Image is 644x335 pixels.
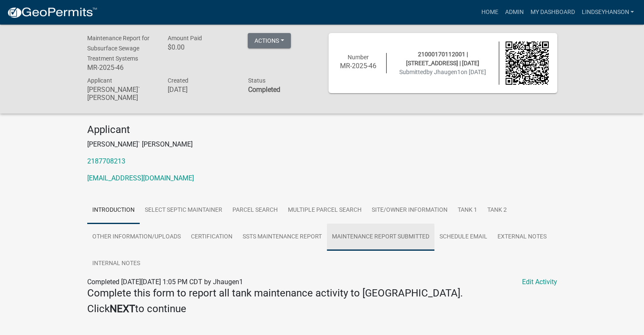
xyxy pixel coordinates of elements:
a: Certification [186,224,238,251]
h6: $0.00 [167,43,235,51]
a: Home [478,4,501,20]
a: 2187708213 [87,157,125,165]
a: Admin [501,4,527,20]
a: Maintenance Report Submitted [327,224,434,251]
a: My Dashboard [527,4,578,20]
span: Status [248,77,265,84]
a: Internal Notes [87,250,145,277]
a: Site/Owner Information [367,197,453,224]
h4: Click to continue [87,303,557,315]
span: Maintenance Report for Subsurface Sewage Treatment Systems [87,35,149,62]
a: Introduction [87,197,140,224]
a: Parcel search [227,197,283,224]
button: Actions [248,33,291,48]
strong: Completed [248,86,280,94]
span: 21000170112001 | [STREET_ADDRESS] | [DATE] [406,51,479,66]
h4: Complete this form to report all tank maintenance activity to [GEOGRAPHIC_DATA]. [87,287,557,299]
h4: Applicant [87,124,557,136]
span: Completed [DATE][DATE] 1:05 PM CDT by Jhaugen1 [87,278,243,286]
h6: [PERSON_NAME]` [PERSON_NAME] [87,86,155,102]
a: Schedule Email [434,224,492,251]
span: Submitted on [DATE] [399,69,486,75]
span: Amount Paid [167,35,202,42]
span: by Jhaugen1 [426,69,461,75]
a: Tank 1 [453,197,482,224]
a: External Notes [492,224,552,251]
a: Multiple Parcel Search [283,197,367,224]
span: Applicant [87,77,112,84]
a: Select Septic Maintainer [140,197,227,224]
a: Other Information/Uploads [87,224,186,251]
a: Lindseyhanson [578,4,637,20]
img: QR code [506,42,549,85]
p: [PERSON_NAME]` [PERSON_NAME] [87,139,557,150]
strong: NEXT [110,303,135,315]
span: Number [348,54,369,61]
h6: MR-2025-46 [337,62,380,70]
h6: [DATE] [167,86,235,94]
a: SSTS Maintenance Report [238,224,327,251]
a: Tank 2 [482,197,512,224]
a: [EMAIL_ADDRESS][DOMAIN_NAME] [87,174,194,182]
h6: MR-2025-46 [87,64,155,72]
a: Edit Activity [522,277,557,287]
span: Created [167,77,188,84]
